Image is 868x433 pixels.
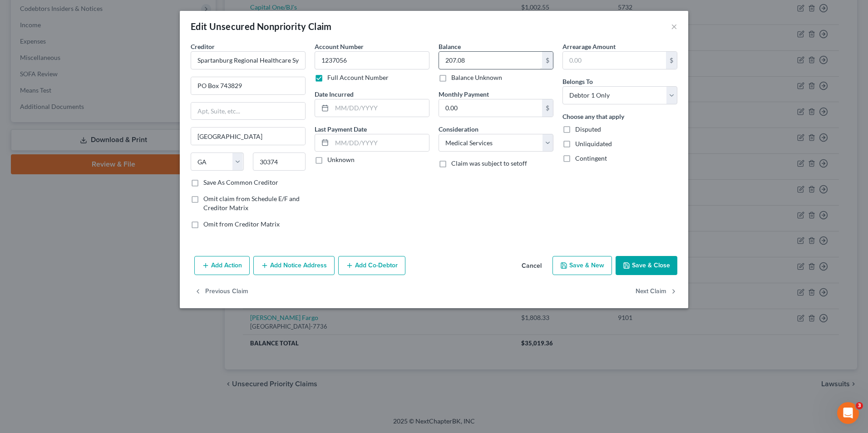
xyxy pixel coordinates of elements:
[203,220,280,228] span: Omit from Creditor Matrix
[562,42,616,51] label: Arrearage Amount
[616,256,677,275] button: Save & Close
[439,52,542,69] input: 0.00
[666,52,677,69] div: $
[315,42,364,51] label: Account Number
[563,52,666,69] input: 0.00
[253,153,306,171] input: Enter zip...
[191,128,305,145] input: Enter city...
[191,77,305,94] input: Enter address...
[439,42,461,51] label: Balance
[332,99,429,117] input: MM/DD/YYYY
[315,124,367,134] label: Last Payment Date
[191,51,306,69] input: Search creditor by name...
[203,178,278,187] label: Save As Common Creditor
[191,20,332,33] div: Edit Unsecured Nonpriority Claim
[514,257,549,275] button: Cancel
[439,124,478,134] label: Consideration
[575,125,601,133] span: Disputed
[636,282,677,301] button: Next Claim
[194,282,248,301] button: Previous Claim
[856,402,863,409] span: 3
[542,52,553,69] div: $
[327,155,355,164] label: Unknown
[542,99,553,117] div: $
[562,78,593,85] span: Belongs To
[191,103,305,120] input: Apt, Suite, etc...
[552,256,612,275] button: Save & New
[338,256,405,275] button: Add Co-Debtor
[191,43,215,50] span: Creditor
[451,73,502,82] label: Balance Unknown
[451,159,527,167] span: Claim was subject to setoff
[315,51,429,69] input: --
[332,134,429,152] input: MM/DD/YYYY
[671,21,677,32] button: ×
[203,195,300,212] span: Omit claim from Schedule E/F and Creditor Matrix
[439,89,489,99] label: Monthly Payment
[327,73,389,82] label: Full Account Number
[575,140,612,148] span: Unliquidated
[253,256,335,275] button: Add Notice Address
[315,89,354,99] label: Date Incurred
[575,154,607,162] span: Contingent
[562,112,624,121] label: Choose any that apply
[837,402,859,424] iframe: Intercom live chat
[439,99,542,117] input: 0.00
[194,256,250,275] button: Add Action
